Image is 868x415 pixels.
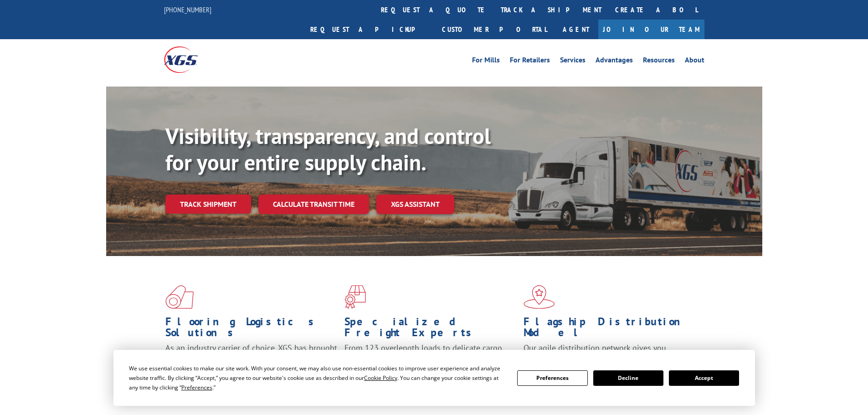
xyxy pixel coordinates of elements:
[164,5,211,14] a: [PHONE_NUMBER]
[593,370,663,386] button: Decline
[685,56,704,67] a: About
[524,285,555,309] img: xgs-icon-flagship-distribution-model-red
[598,20,704,39] a: Join Our Team
[165,195,251,214] a: Track shipment
[258,195,369,214] a: Calculate transit time
[303,20,435,39] a: Request a pickup
[596,56,633,67] a: Advantages
[344,316,517,343] h1: Specialized Freight Experts
[554,20,598,39] a: Agent
[165,122,491,176] b: Visibility, transparency, and control for your entire supply chain.
[344,343,517,383] p: From 123 overlength loads to delicate cargo, our experienced staff knows the best way to move you...
[364,374,397,382] span: Cookie Policy
[524,316,696,343] h1: Flagship Distribution Model
[669,370,739,386] button: Accept
[129,364,506,392] div: We use essential cookies to make our site work. With your consent, we may also use non-essential ...
[510,56,550,67] a: For Retailers
[435,20,554,39] a: Customer Portal
[517,370,587,386] button: Preferences
[376,195,454,214] a: XGS ASSISTANT
[472,56,500,67] a: For Mills
[181,384,212,391] span: Preferences
[113,350,755,406] div: Cookie Consent Prompt
[165,316,338,343] h1: Flooring Logistics Solutions
[344,285,366,309] img: xgs-icon-focused-on-flooring-red
[165,343,337,375] span: As an industry carrier of choice, XGS has brought innovation and dedication to flooring logistics...
[643,56,675,67] a: Resources
[165,285,194,309] img: xgs-icon-total-supply-chain-intelligence-red
[524,343,691,364] span: Our agile distribution network gives you nationwide inventory management on demand.
[560,56,586,67] a: Services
